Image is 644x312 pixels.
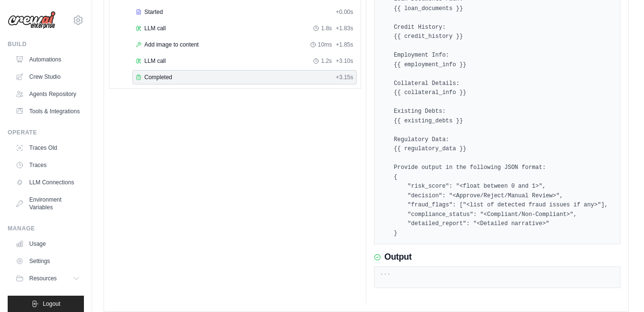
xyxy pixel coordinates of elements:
pre: ``` [380,273,615,282]
div: Operate [8,129,84,136]
a: Traces [12,157,84,173]
a: LLM Connections [12,175,84,190]
span: Logout [43,300,60,308]
span: 10ms [318,41,332,48]
a: Crew Studio [12,69,84,84]
span: 1.2s [321,57,332,65]
span: Add image to content [144,41,199,48]
div: Manage [8,225,84,232]
span: + 3.10s [336,57,353,65]
button: Logout [8,296,84,312]
a: Traces Old [12,140,84,156]
span: 1.8s [321,24,332,32]
a: Agents Repository [12,86,84,102]
span: + 3.15s [336,73,353,81]
div: Build [8,40,84,48]
a: Usage [12,236,84,252]
img: Logo [8,11,56,29]
span: + 1.83s [336,24,353,32]
button: Resources [12,271,84,286]
span: Resources [29,275,57,282]
h3: Output [385,252,412,263]
span: Started [144,8,163,16]
a: Tools & Integrations [12,104,84,119]
span: Completed [144,73,172,81]
span: + 1.85s [336,41,353,48]
a: Settings [12,253,84,269]
iframe: Chat Widget [596,266,644,312]
a: Automations [12,52,84,67]
span: + 0.00s [336,8,353,16]
span: LLM call [144,57,166,65]
span: LLM call [144,24,166,32]
a: Environment Variables [12,192,84,215]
